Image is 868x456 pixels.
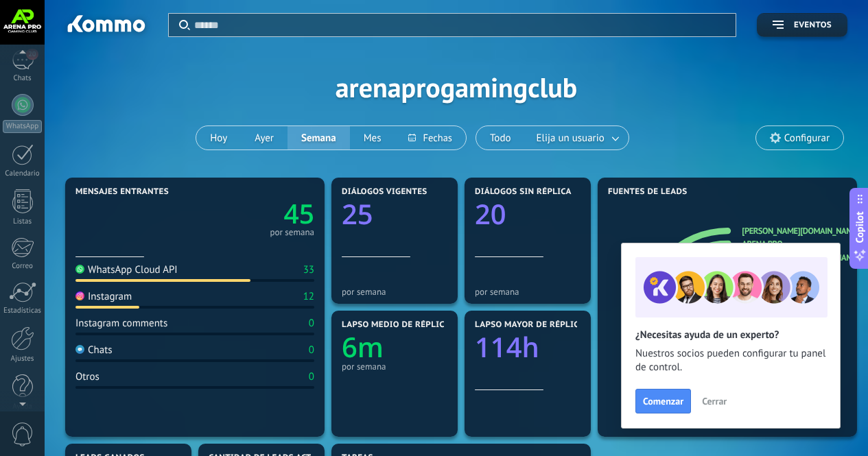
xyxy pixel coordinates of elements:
[303,263,314,276] div: 33
[3,355,43,363] div: Ajustes
[853,211,867,243] span: Copilot
[350,126,395,149] button: Mes
[635,347,826,374] span: Nuestros socios pueden configurar tu panel de control.
[342,361,447,372] div: por semana
[270,229,314,236] div: por semana
[525,126,629,149] button: Elija un usuario
[309,370,314,383] div: 0
[3,169,43,178] div: Calendario
[342,195,373,232] text: 25
[241,126,288,149] button: Ayer
[195,195,314,232] a: 45
[288,126,350,149] button: Semana
[75,265,84,274] img: WhatsApp Cloud API
[696,391,733,411] button: Cerrar
[476,126,525,149] button: Todo
[75,317,167,330] div: Instagram comments
[794,21,832,30] span: Eventos
[3,217,43,226] div: Listas
[75,263,178,276] div: WhatsApp Cloud API
[3,74,43,83] div: Chats
[742,225,859,236] a: [PERSON_NAME][DOMAIN_NAME]
[75,187,169,197] span: Mensajes entrantes
[475,320,584,330] span: Lapso mayor de réplica
[635,328,826,341] h2: ¿Necesitas ayuda de un experto?
[3,120,42,133] div: WhatsApp
[475,287,580,297] div: por semana
[303,290,314,303] div: 12
[702,396,727,406] span: Cerrar
[475,195,506,232] text: 20
[608,187,688,197] span: Fuentes de leads
[643,396,683,406] span: Comenzar
[342,320,450,330] span: Lapso medio de réplica
[342,187,427,197] span: Diálogos vigentes
[75,345,84,354] img: Chats
[3,307,43,315] div: Estadísticas
[475,328,539,365] text: 114h
[742,239,782,250] a: Arena Pro
[75,370,99,383] div: Otros
[309,317,314,330] div: 0
[534,129,607,147] span: Elija un usuario
[3,262,43,271] div: Correo
[342,328,384,365] text: 6m
[309,344,314,357] div: 0
[475,328,580,365] a: 114h
[75,290,132,303] div: Instagram
[283,195,314,232] text: 45
[635,389,691,413] button: Comenzar
[75,344,113,357] div: Chats
[342,287,447,297] div: por semana
[475,187,572,197] span: Diálogos sin réplica
[784,132,830,144] span: Configurar
[196,126,241,149] button: Hoy
[395,126,465,149] button: Fechas
[75,291,84,300] img: Instagram
[757,13,847,37] button: Eventos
